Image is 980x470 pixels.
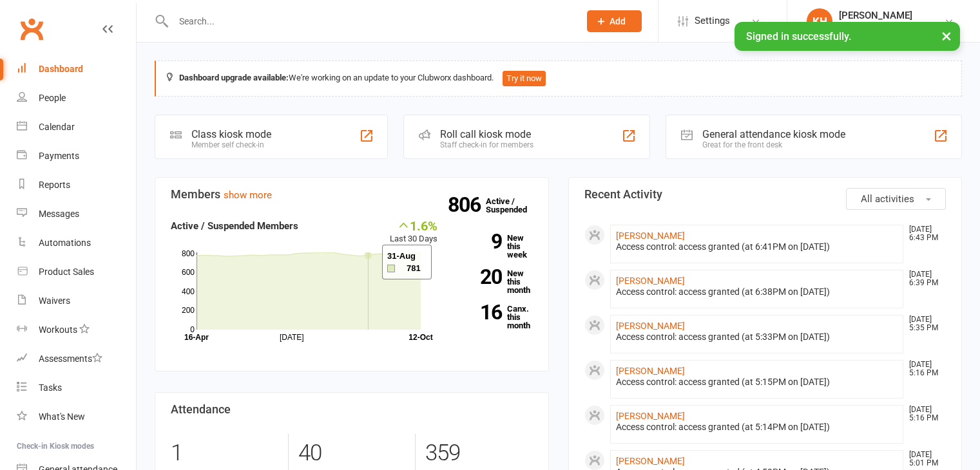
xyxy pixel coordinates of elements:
[839,21,917,33] div: NRG Fitness Centre
[17,113,136,142] a: Calendar
[440,140,533,149] div: Staff check-in for members
[390,218,437,232] div: 1.6%
[457,305,533,330] a: 16Canx. this month
[903,406,945,422] time: [DATE] 5:16 PM
[616,241,898,252] div: Access control: access granted (at 6:41PM on [DATE])
[17,258,136,287] a: Product Sales
[39,382,62,393] div: Tasks
[39,296,70,306] div: Waivers
[440,128,533,140] div: Roll call kiosk mode
[39,93,66,103] div: People
[39,151,79,161] div: Payments
[17,171,136,200] a: Reports
[903,315,945,332] time: [DATE] 5:35 PM
[486,187,543,223] a: 806Active / Suspended
[169,12,570,30] input: Search...
[191,140,271,149] div: Member self check-in
[807,8,832,34] div: KH
[15,13,48,45] a: Clubworx
[39,238,91,248] div: Automations
[695,6,730,35] span: Settings
[457,234,533,259] a: 9New this week
[17,287,136,315] a: Waivers
[17,373,136,402] a: Tasks
[616,230,685,241] a: [PERSON_NAME]
[616,287,898,297] div: Access control: access granted (at 6:38PM on [DATE])
[616,276,685,286] a: [PERSON_NAME]
[155,61,962,97] div: We're working on an update to your Clubworx dashboard.
[457,232,502,251] strong: 9
[584,188,946,201] h3: Recent Activity
[457,269,533,294] a: 20New this month
[903,225,945,242] time: [DATE] 6:43 PM
[17,315,136,344] a: Workouts
[171,403,533,416] h3: Attendance
[616,366,685,376] a: [PERSON_NAME]
[587,10,642,32] button: Add
[610,16,626,26] span: Add
[17,55,136,84] a: Dashboard
[616,377,898,388] div: Access control: access granted (at 5:15PM on [DATE])
[616,332,898,343] div: Access control: access granted (at 5:33PM on [DATE])
[903,270,945,287] time: [DATE] 6:39 PM
[171,188,533,201] h3: Members
[702,140,845,149] div: Great for the front desk
[935,22,958,50] button: ×
[839,10,917,21] div: [PERSON_NAME]
[39,209,79,219] div: Messages
[903,451,945,467] time: [DATE] 5:01 PM
[702,128,845,140] div: General attendance kiosk mode
[457,303,502,322] strong: 16
[17,142,136,171] a: Payments
[39,64,83,74] div: Dashboard
[224,189,272,201] a: show more
[861,193,914,205] span: All activities
[39,267,94,277] div: Product Sales
[616,456,685,466] a: [PERSON_NAME]
[171,220,298,232] strong: Active / Suspended Members
[746,30,851,42] span: Signed in successfully.
[39,324,77,335] div: Workouts
[17,344,136,373] a: Assessments
[39,353,102,364] div: Assessments
[17,200,136,229] a: Messages
[448,195,486,214] strong: 806
[17,402,136,431] a: What's New
[39,180,70,190] div: Reports
[503,71,546,86] button: Try it now
[616,422,898,433] div: Access control: access granted (at 5:14PM on [DATE])
[457,267,502,287] strong: 20
[846,188,946,210] button: All activities
[903,361,945,377] time: [DATE] 5:16 PM
[179,73,289,82] strong: Dashboard upgrade available:
[390,218,437,246] div: Last 30 Days
[17,229,136,258] a: Automations
[17,84,136,113] a: People
[616,411,685,421] a: [PERSON_NAME]
[616,321,685,331] a: [PERSON_NAME]
[39,122,75,132] div: Calendar
[191,128,271,140] div: Class kiosk mode
[39,411,85,422] div: What's New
